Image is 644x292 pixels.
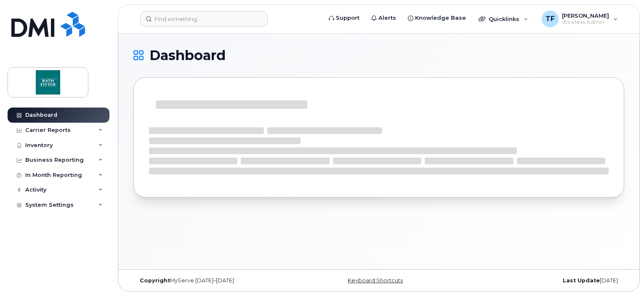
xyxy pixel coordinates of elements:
[140,277,170,284] strong: Copyright
[149,49,226,62] span: Dashboard
[133,277,297,284] div: MyServe [DATE]–[DATE]
[460,277,624,284] div: [DATE]
[348,277,403,284] a: Keyboard Shortcuts
[563,277,600,284] strong: Last Update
